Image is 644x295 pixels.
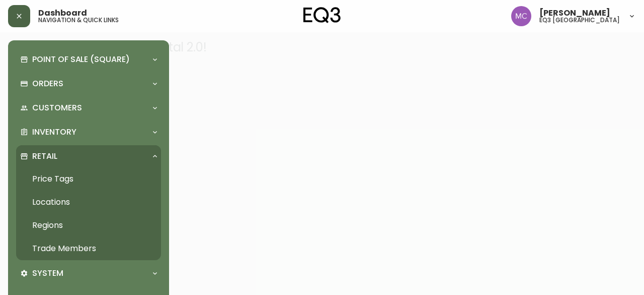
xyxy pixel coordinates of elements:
a: Price Tags [16,167,161,191]
a: Regions [16,214,161,237]
p: System [32,268,63,279]
span: Dashboard [38,9,87,17]
a: Trade Members [16,237,161,260]
a: Locations [16,191,161,214]
div: System [16,262,161,284]
h5: eq3 [GEOGRAPHIC_DATA] [539,17,620,23]
div: Inventory [16,121,161,143]
span: [PERSON_NAME] [539,9,610,17]
img: 6dbdb61c5655a9a555815750a11666cc [511,6,531,26]
h5: navigation & quick links [38,17,119,23]
img: logo [303,7,341,23]
div: Retail [16,145,161,167]
p: Orders [32,78,63,89]
div: Point of Sale (Square) [16,48,161,71]
p: Point of Sale (Square) [32,54,130,65]
p: Customers [32,102,82,113]
div: Customers [16,97,161,119]
p: Retail [32,151,57,162]
div: Orders [16,73,161,95]
p: Inventory [32,127,76,138]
